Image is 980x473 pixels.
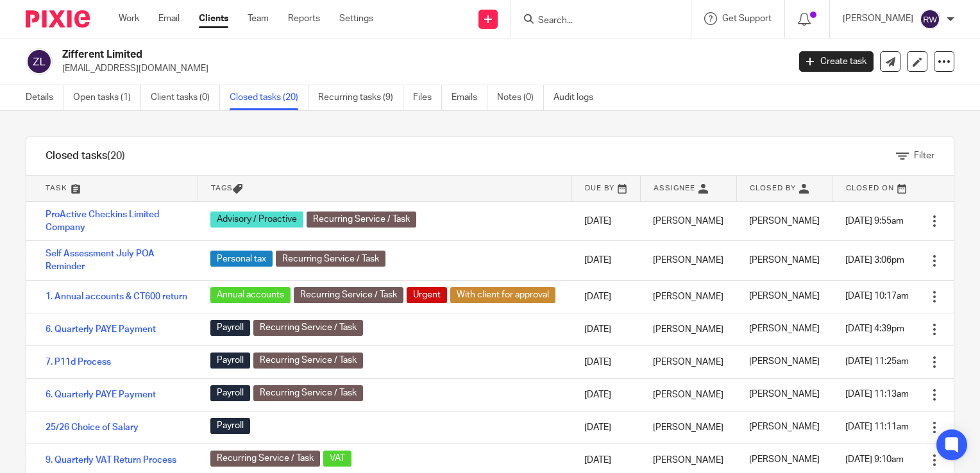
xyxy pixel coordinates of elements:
[845,390,909,399] span: [DATE] 11:13am
[799,51,874,72] a: Create task
[26,10,90,28] img: Pixie
[26,85,63,110] a: Details
[843,12,913,25] p: [PERSON_NAME]
[452,85,487,110] a: Emails
[253,385,363,401] span: Recurring Service / Task
[294,287,403,303] span: Recurring Service / Task
[46,149,125,163] h1: Closed tasks
[640,313,736,345] td: [PERSON_NAME]
[46,249,155,271] a: Self Assessment July POA Reminder
[749,423,820,432] span: [PERSON_NAME]
[749,256,820,265] span: [PERSON_NAME]
[571,280,640,313] td: [DATE]
[845,256,904,265] span: [DATE] 3:06pm
[198,176,571,201] th: Tags
[288,12,320,25] a: Reports
[230,85,308,110] a: Closed tasks (20)
[46,210,159,232] a: ProActive Checkins Limited Company
[46,325,156,334] a: 6. Quarterly PAYE Payment
[253,320,363,336] span: Recurring Service / Task
[749,456,820,465] span: [PERSON_NAME]
[307,212,416,228] span: Recurring Service / Task
[210,287,291,303] span: Annual accounts
[920,9,940,29] img: svg%3E
[571,345,640,378] td: [DATE]
[749,358,820,367] span: [PERSON_NAME]
[323,451,351,467] span: VAT
[640,241,736,281] td: [PERSON_NAME]
[640,411,736,444] td: [PERSON_NAME]
[413,85,442,110] a: Files
[248,12,269,25] a: Team
[46,390,156,399] a: 6. Quarterly PAYE Payment
[722,14,772,23] span: Get Support
[571,411,640,444] td: [DATE]
[571,241,640,281] td: [DATE]
[749,390,820,399] span: [PERSON_NAME]
[845,456,904,465] span: [DATE] 9:10am
[46,358,111,367] a: 7. P11d Process
[210,451,320,467] span: Recurring Service / Task
[450,287,555,303] span: With client for approval
[73,85,141,110] a: Open tasks (1)
[46,292,187,301] a: 1. Annual accounts & CT600 return
[845,292,909,301] span: [DATE] 10:17am
[199,12,228,25] a: Clients
[210,385,250,401] span: Payroll
[151,85,220,110] a: Client tasks (0)
[749,325,820,334] span: [PERSON_NAME]
[845,325,904,334] span: [DATE] 4:39pm
[640,345,736,378] td: [PERSON_NAME]
[407,287,447,303] span: Urgent
[571,313,640,345] td: [DATE]
[553,85,603,110] a: Audit logs
[571,201,640,241] td: [DATE]
[210,212,303,228] span: Advisory / Proactive
[640,201,736,241] td: [PERSON_NAME]
[253,353,363,369] span: Recurring Service / Task
[119,12,139,25] a: Work
[914,151,934,160] span: Filter
[845,358,909,367] span: [DATE] 11:25am
[749,217,820,226] span: [PERSON_NAME]
[26,48,53,75] img: svg%3E
[46,423,139,432] a: 25/26 Choice of Salary
[497,85,544,110] a: Notes (0)
[210,418,250,434] span: Payroll
[749,292,820,301] span: [PERSON_NAME]
[318,85,403,110] a: Recurring tasks (9)
[107,151,125,161] span: (20)
[845,217,904,226] span: [DATE] 9:55am
[62,48,636,62] h2: Zifferent Limited
[845,423,909,432] span: [DATE] 11:11am
[640,280,736,313] td: [PERSON_NAME]
[210,353,250,369] span: Payroll
[640,378,736,411] td: [PERSON_NAME]
[571,378,640,411] td: [DATE]
[537,15,652,27] input: Search
[46,456,176,465] a: 9. Quarterly VAT Return Process
[210,251,273,267] span: Personal tax
[62,62,780,75] p: [EMAIL_ADDRESS][DOMAIN_NAME]
[210,320,250,336] span: Payroll
[276,251,385,267] span: Recurring Service / Task
[158,12,180,25] a: Email
[339,12,373,25] a: Settings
